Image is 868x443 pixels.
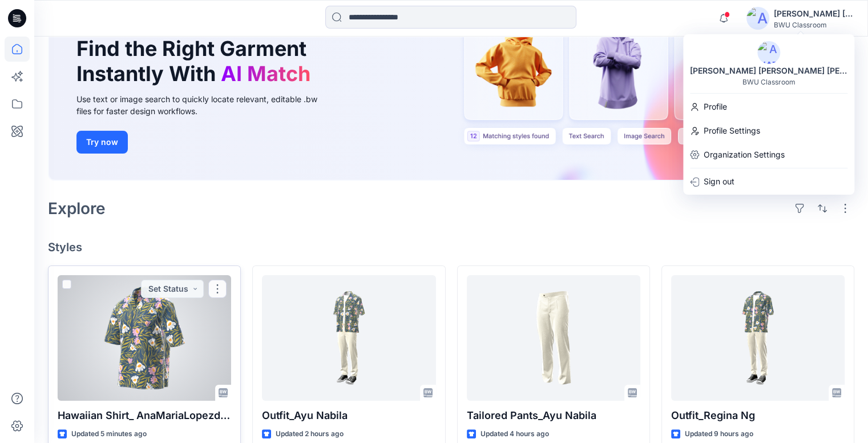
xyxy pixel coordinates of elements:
div: Use text or image search to quickly locate relevant, editable .bw files for faster design workflows. [76,93,333,117]
a: Tailored Pants_Ayu Nabila [467,275,640,401]
h4: Styles [48,240,854,254]
p: Hawaiian Shirt_ AnaMariaLopezdeDreyer [58,408,231,424]
a: Profile Settings [683,120,854,142]
p: Sign out [704,171,734,192]
p: Updated 5 minutes ago [71,428,147,440]
img: avatar [746,7,769,30]
a: Outfit_Ayu Nabila [262,275,435,401]
h2: Explore [48,199,106,218]
p: Outfit_Regina Ng [671,408,845,424]
p: Outfit_Ayu Nabila [262,408,435,424]
a: Outfit_Regina Ng [671,275,845,401]
p: Profile Settings [704,120,760,142]
a: Organization Settings [683,144,854,166]
div: [PERSON_NAME] [PERSON_NAME] [PERSON_NAME] [774,7,854,21]
a: Profile [683,96,854,118]
button: Try now [76,131,128,154]
a: Hawaiian Shirt_ AnaMariaLopezdeDreyer [58,275,231,401]
p: Updated 4 hours ago [481,428,549,440]
span: AI Match [221,61,310,86]
div: BWU Classroom [774,21,854,29]
p: Updated 2 hours ago [276,428,344,440]
p: Tailored Pants_Ayu Nabila [467,408,640,424]
p: Updated 9 hours ago [685,428,753,440]
h1: Find the Right Garment Instantly With [76,37,316,86]
div: BWU Classroom [742,78,796,86]
img: avatar [757,41,780,64]
p: Profile [704,96,727,118]
div: [PERSON_NAME] [PERSON_NAME] [PERSON_NAME] [683,64,854,78]
p: Organization Settings [704,144,785,166]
